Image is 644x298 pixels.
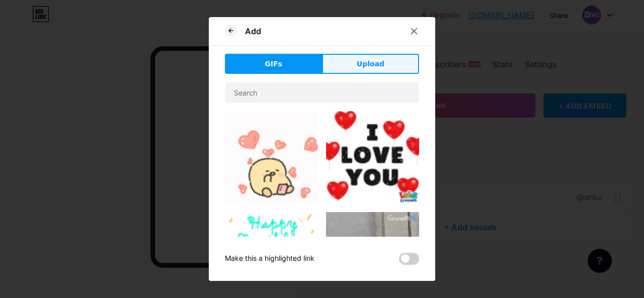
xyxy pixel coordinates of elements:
[357,59,384,69] span: Upload
[265,59,282,69] span: GIFs
[225,111,318,204] img: Gihpy
[225,253,314,265] div: Make this a highlighted link
[245,25,261,37] div: Add
[225,82,419,103] input: Search
[322,54,419,74] button: Upload
[326,111,419,204] img: Gihpy
[225,54,322,74] button: GIFs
